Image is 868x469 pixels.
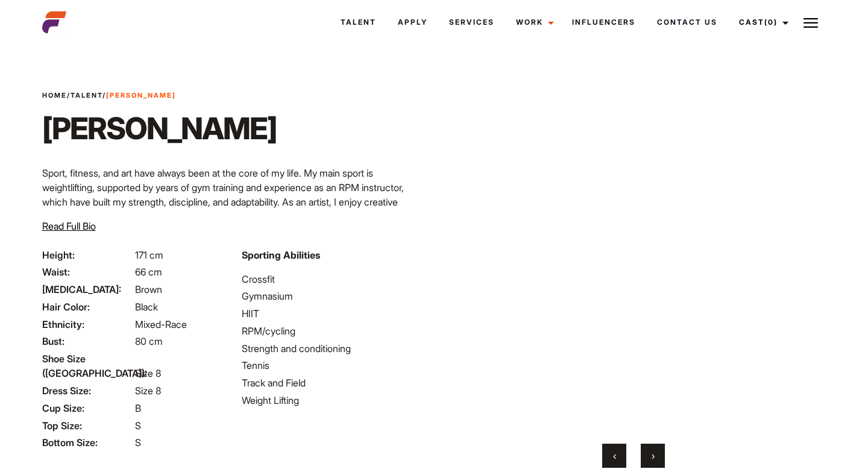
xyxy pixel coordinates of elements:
span: 80 cm [135,335,163,347]
span: B [135,402,141,414]
a: Talent [330,6,387,39]
span: Top Size: [42,418,133,433]
span: 66 cm [135,266,162,278]
li: Gymnasium [242,289,427,303]
span: 171 cm [135,249,163,261]
a: Home [42,91,67,99]
span: Read Full Bio [42,220,96,232]
a: Talent [71,91,102,99]
video: Your browser does not support the video tag. [462,77,803,429]
span: (0) [764,17,778,27]
p: Sport, fitness, and art have always been at the core of my life. My main sport is weightlifting, ... [42,166,427,224]
img: Burger icon [804,16,818,30]
a: Apply [387,6,438,39]
strong: Sporting Abilities [242,249,320,261]
span: [MEDICAL_DATA]: [42,282,133,297]
span: Hair Color: [42,300,133,314]
span: Waist: [42,265,133,279]
a: Influencers [561,6,646,39]
span: Brown [135,283,162,295]
span: Bottom Size: [42,435,133,450]
li: Strength and conditioning [242,341,427,356]
li: HIIT [242,306,427,321]
img: cropped-aefm-brand-fav-22-square.png [42,10,66,34]
span: Black [135,301,158,313]
span: Size 8 [135,385,161,397]
span: Height: [42,248,133,262]
span: Cup Size: [42,401,133,415]
span: Previous [613,450,616,462]
li: Track and Field [242,376,427,390]
strong: [PERSON_NAME] [106,91,176,99]
a: Contact Us [646,6,728,39]
button: Read Full Bio [42,219,96,233]
a: Cast(0) [728,6,796,39]
span: Shoe Size ([GEOGRAPHIC_DATA]): [42,351,133,380]
span: S [135,420,141,432]
span: S [135,436,141,449]
a: Services [438,6,505,39]
li: Crossfit [242,272,427,286]
span: Size 8 [135,367,161,379]
span: Bust: [42,334,133,348]
li: Weight Lifting [242,393,427,408]
h1: [PERSON_NAME] [42,110,277,146]
a: Work [505,6,561,39]
span: / / [42,90,176,101]
span: Next [652,450,655,462]
li: Tennis [242,358,427,373]
span: Mixed-Race [135,318,187,330]
span: Ethnicity: [42,317,133,332]
span: Dress Size: [42,383,133,398]
li: RPM/cycling [242,324,427,338]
